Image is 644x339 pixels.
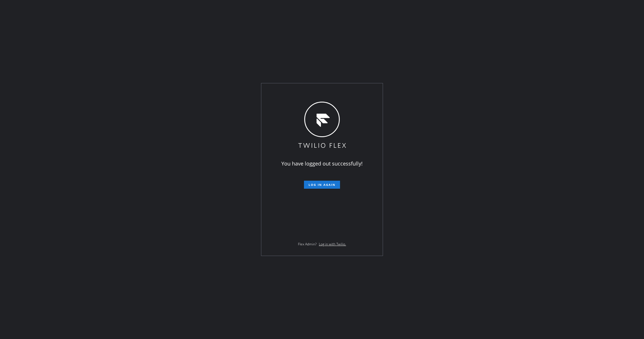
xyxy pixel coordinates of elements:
span: Log in again [309,183,335,187]
span: Flex Admin? [298,242,317,247]
a: Log in with Twilio. [319,242,346,247]
span: You have logged out successfully! [281,160,363,167]
button: Log in again [304,181,340,189]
